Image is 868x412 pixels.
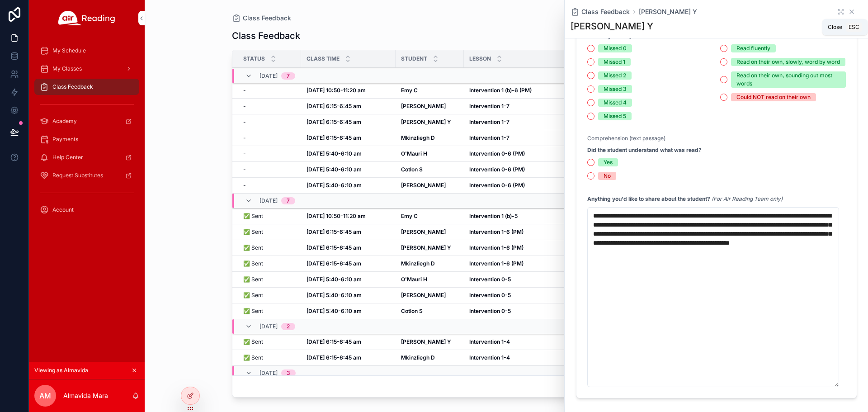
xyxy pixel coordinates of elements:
div: Missed 1 [604,58,625,66]
div: Missed 2 [604,71,626,80]
span: [DATE] [259,197,278,204]
a: [PERSON_NAME] Y [401,118,458,126]
strong: [DATE] 6:15-6:45 am [307,260,361,267]
span: - [243,87,246,94]
strong: [PERSON_NAME] Y [401,244,451,251]
span: [DATE] [259,323,278,330]
a: Intervention 1 (b)-5 [469,213,566,220]
a: [DATE] 5:40-6:10 am [307,308,390,315]
span: My Classes [52,65,82,72]
a: [DATE] 5:40-6:10 am [307,182,390,189]
a: ✅ Sent [243,213,296,220]
span: ✅ Sent [243,213,263,220]
span: ✅ Sent [243,276,263,283]
strong: [PERSON_NAME] [401,103,446,109]
a: - [243,150,296,157]
div: Read on their own, slowly, word by word [736,58,840,66]
span: ✅ Sent [243,292,263,299]
a: Intervention 1-7 [469,103,566,110]
strong: O'Mauri H [401,276,427,283]
a: Intervention 1-6 (PM) [469,260,566,267]
div: Missed 5 [604,112,626,120]
span: Payments [52,136,78,143]
strong: [DATE] 5:40-6:10 am [307,150,362,157]
h1: [PERSON_NAME] Y [571,20,653,33]
a: [DATE] 6:15-6:45 am [307,354,390,361]
a: Emy C [401,87,458,94]
a: ✅ Sent [243,308,296,315]
span: ✅ Sent [243,308,263,315]
span: - [243,118,246,126]
a: [DATE] 6:15-6:45 am [307,338,390,346]
strong: Intervention 1 (b)-5 [469,213,518,219]
strong: Intervention 0-6 (PM) [469,166,525,173]
a: [DATE] 6:15-6:45 am [307,244,390,251]
a: [PERSON_NAME] Y [401,244,458,251]
a: Intervention 0-5 [469,276,566,283]
a: ✅ Sent [243,292,296,299]
a: [DATE] 6:15-6:45 am [307,228,390,236]
a: O'Mauri H [401,276,458,283]
a: Account [34,202,139,218]
a: [PERSON_NAME] Y [639,7,697,16]
strong: [DATE] 5:40-6:10 am [307,276,362,283]
a: [DATE] 6:15-6:45 am [307,118,390,126]
div: Could NOT read on their own [736,93,811,101]
strong: [DATE] 5:40-6:10 am [307,292,362,298]
span: ✅ Sent [243,338,263,346]
div: No [604,172,611,180]
strong: Emy C [401,87,418,94]
strong: Mkinzliegh D [401,354,435,361]
a: ✅ Sent [243,228,296,236]
div: 7 [287,72,290,80]
div: 3 [287,369,290,377]
strong: Intervention 0-6 (PM) [469,150,525,157]
a: ✅ Sent [243,276,296,283]
span: Class Feedback [243,14,291,23]
a: [DATE] 6:15-6:45 am [307,103,390,110]
strong: [DATE] 6:15-6:45 am [307,338,361,345]
a: Intervention 0-6 (PM) [469,166,566,173]
strong: Intervention 1-4 [469,338,510,345]
a: [DATE] 5:40-6:10 am [307,150,390,157]
strong: [PERSON_NAME] [401,228,446,235]
strong: Intervention 1-7 [469,118,509,125]
a: - [243,87,296,94]
a: [DATE] 5:40-6:10 am [307,292,390,299]
strong: [DATE] 6:15-6:45 am [307,244,361,251]
a: Cotlon S [401,308,458,315]
a: ✅ Sent [243,354,296,361]
strong: Intervention 1-6 (PM) [469,228,524,235]
div: Read fluently [736,44,770,52]
strong: Intervention 0-5 [469,292,511,298]
span: [DATE] [259,72,278,80]
strong: [DATE] 5:40-6:10 am [307,182,362,189]
a: [PERSON_NAME] [401,292,458,299]
span: ✅ Sent [243,260,263,267]
strong: [PERSON_NAME] [401,182,446,189]
strong: [DATE] 10:50-11:20 am [307,87,366,94]
strong: Intervention 0-5 [469,276,511,283]
strong: [DATE] 6:15-6:45 am [307,228,361,235]
strong: Did the student understand what was read? [587,147,702,154]
span: - [243,182,246,189]
strong: Intervention 1-7 [469,134,509,141]
a: - [243,182,296,189]
span: Close [828,24,842,31]
div: Missed 3 [604,85,627,93]
strong: [DATE] 6:15-6:45 am [307,103,361,109]
em: (For Air Reading Team only) [712,195,783,202]
a: - [243,118,296,126]
a: [DATE] 6:15-6:45 am [307,260,390,267]
strong: [DATE] 6:15-6:45 am [307,118,361,125]
a: [PERSON_NAME] [401,228,458,236]
a: Intervention 0-6 (PM) [469,182,566,189]
a: Class Feedback [232,14,291,23]
strong: [DATE] 5:40-6:10 am [307,166,362,173]
a: My Classes [34,61,139,77]
a: Emy C [401,213,458,220]
span: Class Time [307,55,340,62]
a: Class Feedback [571,7,630,16]
a: Intervention 0-5 [469,292,566,299]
